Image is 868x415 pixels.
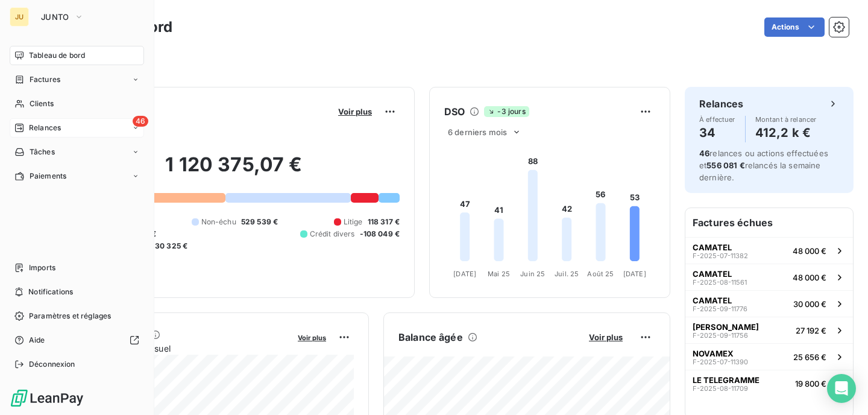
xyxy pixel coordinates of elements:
[398,330,463,344] h6: Balance âgée
[699,123,735,142] h4: 34
[30,171,66,182] span: Paiements
[699,148,709,158] span: 46
[764,17,825,37] button: Actions
[30,98,54,109] span: Clients
[693,332,748,339] span: F-2025-09-11756
[520,270,545,278] tspan: Juin 25
[448,127,507,137] span: 6 derniers mois
[685,370,853,396] button: LE TELEGRAMMEF-2025-08-1170919 800 €
[555,270,579,278] tspan: Juil. 25
[453,270,476,278] tspan: [DATE]
[133,116,148,127] span: 46
[827,374,856,403] div: Open Intercom Messenger
[10,7,29,27] div: JU
[587,270,614,278] tspan: Août 25
[693,252,748,259] span: F-2025-07-11382
[30,147,55,157] span: Tâches
[294,332,330,343] button: Voir plus
[693,269,732,279] span: CAMATEL
[201,217,236,227] span: Non-échu
[589,332,623,342] span: Voir plus
[444,104,465,119] h6: DSO
[241,217,278,227] span: 529 539 €
[693,305,747,312] span: F-2025-09-11776
[29,311,111,322] span: Paramètres et réglages
[28,287,73,297] span: Notifications
[10,331,144,350] a: Aide
[623,270,646,278] tspan: [DATE]
[10,388,84,408] img: Logo LeanPay
[796,326,826,335] span: 27 192 €
[368,217,400,227] span: 118 317 €
[68,153,400,189] h2: 1 120 375,07 €
[685,237,853,264] button: CAMATELF-2025-07-1138248 000 €
[755,123,817,142] h4: 412,2 k €
[310,229,355,239] span: Crédit divers
[693,385,748,392] span: F-2025-08-11709
[795,379,826,388] span: 19 800 €
[29,50,85,61] span: Tableau de bord
[335,106,376,117] button: Voir plus
[360,229,400,239] span: -108 049 €
[699,148,828,182] span: relances ou actions effectuées et relancés la semaine dernière.
[693,242,732,252] span: CAMATEL
[29,335,45,346] span: Aide
[298,334,326,342] span: Voir plus
[793,246,826,256] span: 48 000 €
[344,217,363,227] span: Litige
[68,342,289,355] span: Chiffre d'affaires mensuel
[793,352,826,362] span: 25 656 €
[29,359,75,370] span: Déconnexion
[338,107,372,116] span: Voir plus
[685,264,853,290] button: CAMATELF-2025-08-1156148 000 €
[484,106,529,117] span: -3 jours
[151,241,187,252] span: -30 325 €
[693,375,759,385] span: LE TELEGRAMME
[755,116,817,123] span: Montant à relancer
[706,160,744,170] span: 556 081 €
[685,290,853,317] button: CAMATELF-2025-09-1177630 000 €
[693,322,759,332] span: [PERSON_NAME]
[585,332,626,343] button: Voir plus
[699,116,735,123] span: À effectuer
[793,273,826,282] span: 48 000 €
[793,299,826,309] span: 30 000 €
[693,296,732,305] span: CAMATEL
[685,208,853,237] h6: Factures échues
[488,270,510,278] tspan: Mai 25
[685,317,853,343] button: [PERSON_NAME]F-2025-09-1175627 192 €
[41,12,69,22] span: JUNTO
[693,279,747,286] span: F-2025-08-11561
[30,74,60,85] span: Factures
[699,97,743,111] h6: Relances
[29,262,55,273] span: Imports
[685,343,853,370] button: NOVAMEXF-2025-07-1139025 656 €
[693,358,748,366] span: F-2025-07-11390
[693,349,734,358] span: NOVAMEX
[29,122,61,133] span: Relances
